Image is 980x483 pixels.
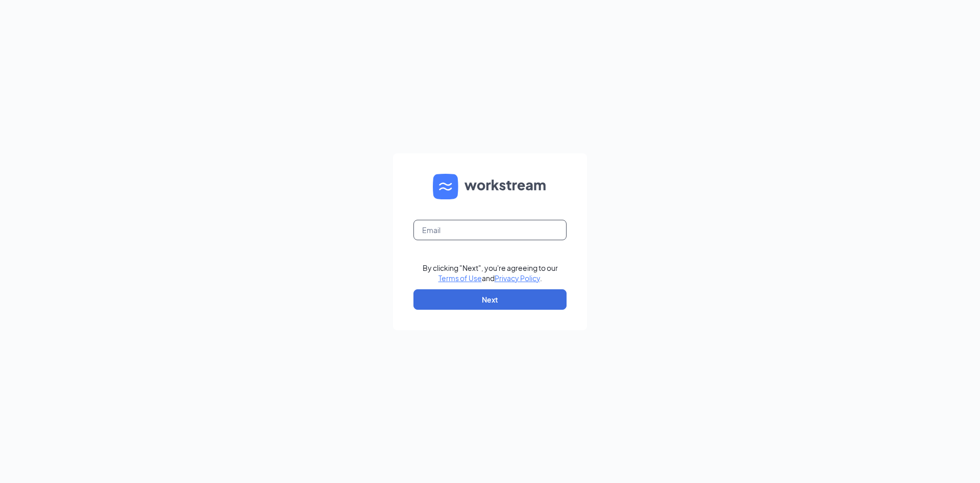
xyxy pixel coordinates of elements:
[433,174,547,199] img: WS logo and Workstream text
[423,263,558,283] div: By clicking "Next", you're agreeing to our and .
[413,289,567,310] button: Next
[438,273,482,283] a: Terms of Use
[495,273,540,283] a: Privacy Policy
[413,220,567,240] input: Email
